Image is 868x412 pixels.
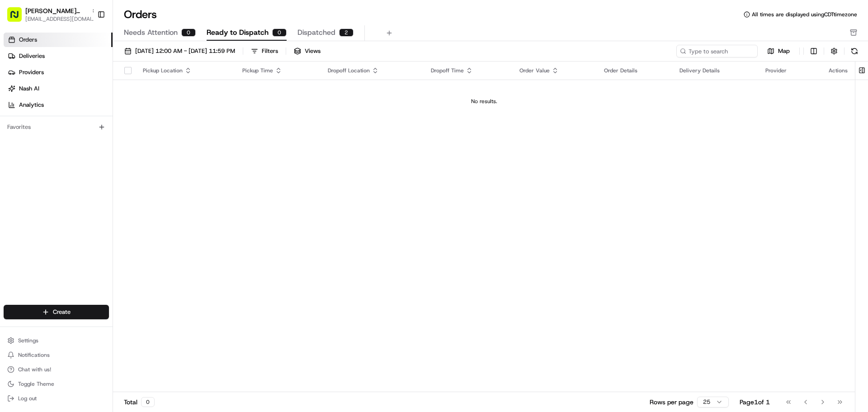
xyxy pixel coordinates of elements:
span: All times are displayed using CDT timezone [752,11,857,18]
div: 0 [141,397,155,407]
div: Dropoff Location [328,67,416,74]
button: Chat with us! [4,363,109,376]
div: Dropoff Time [431,67,505,74]
a: Nash AI [4,81,113,96]
span: Log out [18,395,37,402]
span: Chat with us! [18,366,51,373]
div: Favorites [4,120,109,134]
a: Deliveries [4,49,113,63]
span: Views [305,47,321,55]
button: Map [761,46,796,57]
span: Analytics [19,101,44,109]
span: Nash AI [19,85,39,93]
button: [PERSON_NAME][GEOGRAPHIC_DATA][EMAIL_ADDRESS][DOMAIN_NAME] [4,4,94,25]
a: Orders [4,33,113,47]
div: Actions [829,67,848,74]
button: [PERSON_NAME][GEOGRAPHIC_DATA] [25,6,88,15]
span: Ready to Dispatch [207,27,269,38]
div: Filters [262,47,278,55]
a: Providers [4,65,113,80]
div: Pickup Location [143,67,228,74]
span: Map [778,47,790,55]
button: Toggle Theme [4,378,109,390]
div: 2 [339,28,354,37]
span: Toggle Theme [18,380,54,388]
button: [EMAIL_ADDRESS][DOMAIN_NAME] [25,15,98,23]
span: Orders [19,36,37,44]
span: Create [53,308,71,316]
button: [DATE] 12:00 AM - [DATE] 11:59 PM [120,45,239,57]
span: Settings [18,337,38,344]
div: Delivery Details [679,67,751,74]
button: Notifications [4,349,109,361]
input: Type to search [676,45,758,57]
span: Needs Attention [124,27,178,38]
div: Page 1 of 1 [740,398,770,407]
button: Create [4,305,109,319]
button: Settings [4,334,109,347]
span: Providers [19,68,44,76]
span: Notifications [18,351,50,359]
div: No results. [117,98,851,105]
span: Deliveries [19,52,45,60]
a: Analytics [4,98,113,112]
div: Total [124,397,155,407]
div: 0 [272,28,287,37]
div: Provider [765,67,814,74]
h1: Orders [124,7,157,22]
span: [DATE] 12:00 AM - [DATE] 11:59 PM [135,47,235,55]
span: Dispatched [297,27,335,38]
p: Rows per page [650,398,693,407]
div: 0 [181,28,196,37]
button: Log out [4,392,109,405]
div: Order Details [604,67,665,74]
button: Filters [247,45,282,57]
button: Views [290,45,325,57]
div: Order Value [519,67,590,74]
button: Refresh [848,45,861,57]
div: Pickup Time [242,67,313,74]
